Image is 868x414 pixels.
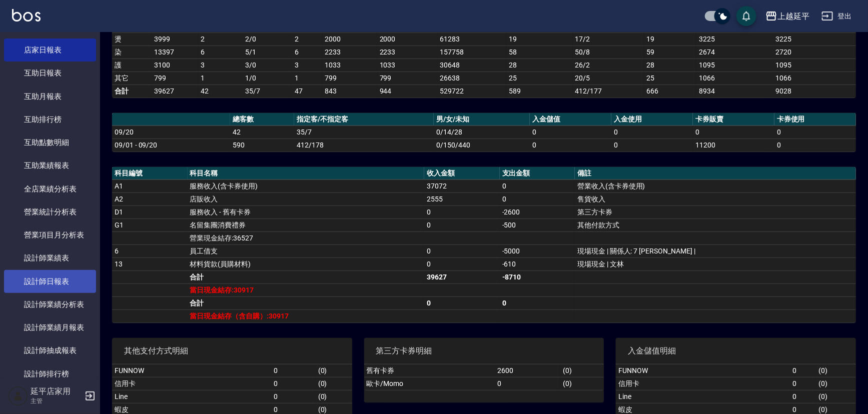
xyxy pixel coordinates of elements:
[530,113,611,126] th: 入金儲值
[188,179,425,192] td: 服務收入(含卡券使用)
[774,113,856,126] th: 卡券使用
[506,84,573,97] td: 589
[573,58,644,71] td: 26 / 2
[424,218,500,231] td: 0
[112,71,152,84] td: 其它
[271,390,316,403] td: 0
[506,32,573,45] td: 19
[188,283,425,296] td: 當日現金結存:30917
[575,167,856,180] th: 備註
[322,84,377,97] td: 843
[322,32,377,45] td: 2000
[377,32,438,45] td: 2000
[292,45,323,58] td: 6
[199,71,243,84] td: 1
[773,32,856,45] td: 3225
[575,218,856,231] td: 其他付款方式
[575,179,856,192] td: 營業收入(含卡券使用)
[4,223,96,246] a: 營業項目月分析表
[611,138,693,151] td: 0
[628,346,844,356] span: 入金儲值明細
[644,84,697,97] td: 666
[199,32,243,45] td: 2
[424,179,500,192] td: 37072
[112,205,188,218] td: D1
[761,6,813,26] button: 上越延平
[644,71,697,84] td: 25
[438,45,506,58] td: 157758
[243,32,292,45] td: 2 / 0
[188,257,425,270] td: 材料貨款(員購材料)
[434,138,530,151] td: 0/150/440
[4,38,96,61] a: 店家日報表
[575,205,856,218] td: 第三方卡券
[12,9,41,21] img: Logo
[243,84,292,97] td: 35/7
[316,364,352,377] td: ( 0 )
[777,10,809,22] div: 上越延平
[152,71,198,84] td: 799
[644,58,697,71] td: 28
[696,84,773,97] td: 8934
[112,244,188,257] td: 6
[188,167,425,180] th: 科目名稱
[230,138,294,151] td: 590
[500,218,575,231] td: -500
[560,377,604,390] td: ( 0 )
[112,167,188,180] th: 科目編號
[693,125,774,138] td: 0
[434,113,530,126] th: 男/女/未知
[500,179,575,192] td: 0
[424,244,500,257] td: 0
[188,309,425,322] td: 當日現金結存（含自購）:30917
[4,270,96,293] a: 設計師日報表
[500,257,575,270] td: -610
[199,45,243,58] td: 6
[774,138,856,151] td: 0
[438,58,506,71] td: 30648
[364,377,495,390] td: 歐卡/Momo
[434,125,530,138] td: 0/14/28
[644,45,697,58] td: 59
[294,113,434,126] th: 指定客/不指定客
[424,167,500,180] th: 收入金額
[316,377,352,390] td: ( 0 )
[790,390,816,403] td: 0
[112,125,230,138] td: 09/20
[188,296,425,309] td: 合計
[188,192,425,205] td: 店販收入
[112,58,152,71] td: 護
[575,257,856,270] td: 現場現金 | 文林
[292,84,323,97] td: 47
[271,377,316,390] td: 0
[31,396,82,405] p: 主管
[4,61,96,84] a: 互助日報表
[790,364,816,377] td: 0
[817,7,856,25] button: 登出
[316,390,352,403] td: ( 0 )
[112,179,188,192] td: A1
[188,218,425,231] td: 名留集團消費禮券
[199,84,243,97] td: 42
[816,377,856,390] td: ( 0 )
[112,192,188,205] td: A2
[4,293,96,316] a: 設計師業績分析表
[575,192,856,205] td: 售貨收入
[424,257,500,270] td: 0
[500,192,575,205] td: 0
[8,386,28,406] img: Person
[112,390,271,403] td: Line
[573,45,644,58] td: 50 / 8
[616,390,790,403] td: Line
[199,58,243,71] td: 3
[292,58,323,71] td: 3
[152,58,198,71] td: 3100
[644,32,697,45] td: 19
[816,390,856,403] td: ( 0 )
[611,113,693,126] th: 入金使用
[112,113,856,152] table: a dense table
[611,125,693,138] td: 0
[424,205,500,218] td: 0
[188,244,425,257] td: 員工借支
[500,205,575,218] td: -2600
